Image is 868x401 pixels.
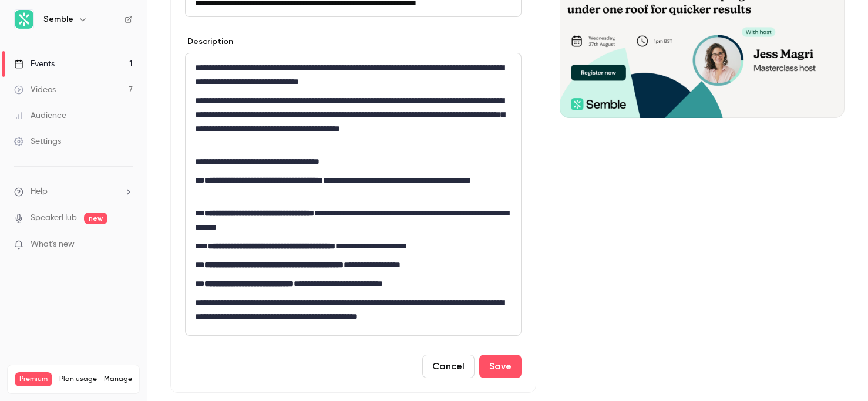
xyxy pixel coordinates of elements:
button: Cancel [422,355,475,378]
label: Description [185,36,233,48]
h6: Semble [43,14,73,25]
span: new [84,213,107,224]
div: Audience [14,110,66,122]
span: Plan usage [59,375,97,384]
span: Help [31,186,48,198]
div: editor [186,53,521,335]
li: help-dropdown-opener [14,186,133,198]
span: What's new [31,238,75,251]
div: Settings [14,136,61,147]
section: description [185,53,522,336]
a: SpeakerHub [31,212,77,224]
img: Semble [15,10,33,29]
button: Save [479,355,522,378]
a: Manage [104,375,132,384]
div: Videos [14,84,56,96]
div: Events [14,58,55,70]
span: Premium [15,372,52,386]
